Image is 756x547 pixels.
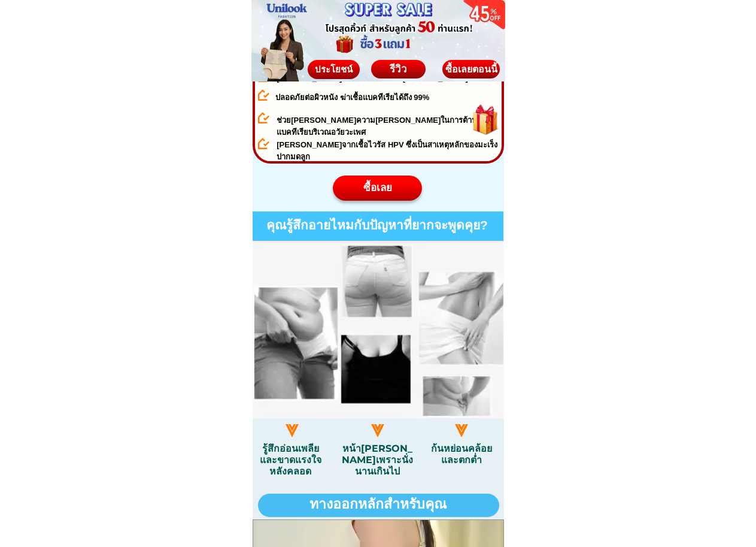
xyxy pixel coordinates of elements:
[369,61,428,77] div: รีวิว
[275,92,499,104] h4: ปลอดภัยต่อผิวหนัง ฆ่าเชื้อแบคทีเรียได้ถึง 99%
[424,443,499,466] p: ก้นหย่อนคล้อยและตกต่ำ
[340,443,415,478] p: หน้า[PERSON_NAME]เพราะนั่งนานเกินไป
[313,62,354,75] span: ประโยชน์
[440,64,502,74] div: ซื้อเลยตอนนี้
[258,443,323,478] p: รู้สึกอ่อนเพลียและขาดแรงใจหลังคลอด
[332,180,423,195] div: ซื้อเลย
[253,494,503,515] p: ทางออกหลักสำหรับคุณ
[253,216,502,235] h3: คุณรู้สึกอายไหมกับปัญหาที่ยากจะพูดคุย?
[277,114,500,138] h4: ช่วย[PERSON_NAME]ความ[PERSON_NAME]ในการต้านเชื้อแบคทีเรียบริเวณอวัยวะเพศ
[277,139,500,162] h4: [PERSON_NAME]จากเชื้อไวรัส HPV ซึ่งเป็นสาเหตุหลักของมะเร็งปากมดลูก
